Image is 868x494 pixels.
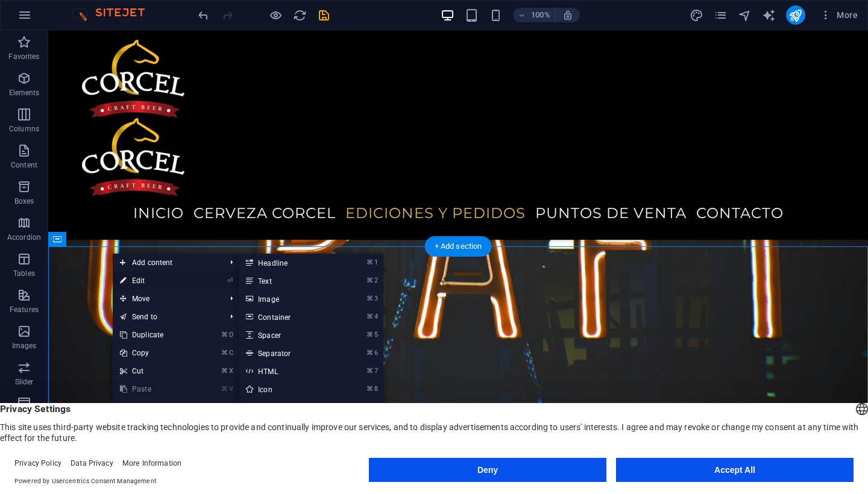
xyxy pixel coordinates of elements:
i: Pages (Ctrl+Alt+S) [714,8,728,22]
a: ⌘1Headline [239,254,338,272]
p: Slider [15,377,34,387]
span: More [820,9,858,21]
i: 8 [374,385,377,393]
button: navigator [738,8,752,22]
a: ⌘2Text [239,272,338,290]
i: 7 [374,367,377,375]
span: Move [113,290,221,308]
a: ⌘9Button [239,398,338,416]
p: Boxes [14,196,34,206]
i: ⌘ [366,331,373,339]
p: Elements [9,88,40,98]
a: ⌦Delete [113,398,193,416]
i: Undo: Change background (Ctrl+Z) [197,8,210,22]
button: design [690,8,704,22]
i: 2 [374,277,377,284]
button: text_generator [762,8,776,22]
button: pages [714,8,728,22]
p: Features [10,305,39,314]
h6: 100% [531,8,550,22]
i: Reload page [293,8,307,22]
a: Send to [113,308,221,326]
i: 6 [374,349,377,357]
i: ⌘ [366,349,373,357]
i: 5 [374,331,377,339]
button: reload [292,8,307,22]
i: 3 [374,295,377,302]
a: ⌘5Spacer [239,326,338,344]
i: ⌘ [366,258,373,266]
p: Accordion [7,233,41,242]
button: publish [786,5,805,25]
p: Tables [13,269,35,278]
i: 4 [374,313,377,320]
p: Images [12,341,37,351]
i: ⌘ [221,331,228,339]
a: ⌘DDuplicate [113,326,193,344]
i: ⏎ [227,277,233,284]
a: ⌘VPaste [113,380,193,398]
i: 1 [374,258,377,266]
a: ⏎Edit [113,272,193,290]
i: ⌘ [221,367,228,375]
i: V [229,385,233,393]
button: More [815,5,863,25]
i: On resize automatically adjust zoom level to fit chosen device. [562,10,573,20]
button: save [316,8,331,22]
i: Navigator [738,8,752,22]
a: ⌘6Separator [239,344,338,362]
a: ⌘3Image [239,290,338,308]
i: X [229,367,233,375]
div: + Add section [425,236,492,257]
i: ⌘ [221,349,228,357]
a: ⌘XCut [113,362,193,380]
i: ⌘ [366,313,373,320]
i: ⌘ [221,385,228,393]
span: Add content [113,254,221,272]
i: ⌘ [366,367,373,375]
p: Content [11,160,37,170]
i: ⌘ [366,295,373,302]
i: C [229,349,233,357]
i: ⌘ [366,277,373,284]
a: ⌘8Icon [239,380,338,398]
p: Columns [9,124,39,134]
img: Editor Logo [69,8,160,22]
p: Favorites [8,52,39,61]
button: undo [196,8,210,22]
i: D [229,331,233,339]
i: Save (Ctrl+S) [317,8,331,22]
a: ⌘7HTML [239,362,338,380]
i: ⌘ [366,385,373,393]
button: 100% [513,8,556,22]
a: ⌘4Container [239,308,338,326]
a: ⌘CCopy [113,344,193,362]
button: Click here to leave preview mode and continue editing [268,8,283,22]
